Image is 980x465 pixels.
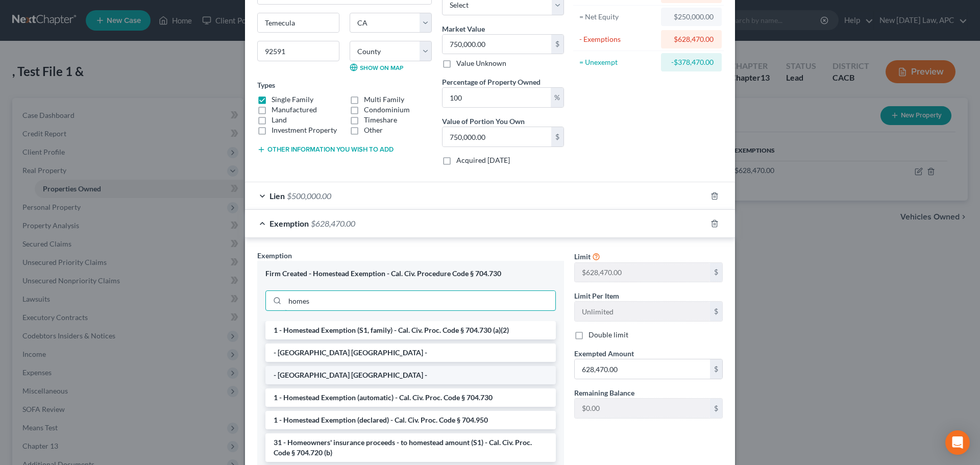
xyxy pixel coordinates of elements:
[574,387,634,398] label: Remaining Balance
[269,218,309,228] span: Exemption
[364,115,397,125] label: Timeshare
[272,115,287,125] label: Land
[669,12,714,22] div: $250,000.00
[579,57,656,67] div: = Unexempt
[265,388,556,407] li: 1 - Homestead Exemption (automatic) - Cal. Civ. Proc. Code § 704.730
[456,155,510,165] label: Acquired [DATE]
[364,94,404,105] label: Multi Family
[575,263,710,282] input: --
[272,105,317,115] label: Manufactured
[350,63,403,71] a: Show on Map
[710,302,722,321] div: $
[551,127,563,146] div: $
[579,34,656,44] div: - Exemptions
[456,58,506,68] label: Value Unknown
[575,359,710,379] input: 0.00
[551,35,563,54] div: $
[265,269,556,279] div: Firm Created - Homestead Exemption - Cal. Civ. Procedure Code § 704.730
[442,23,485,34] label: Market Value
[579,12,656,22] div: = Net Equity
[443,35,551,54] input: 0.00
[443,127,551,146] input: 0.00
[574,252,591,261] span: Limit
[589,330,628,340] label: Double limit
[669,34,714,44] div: $628,470.00
[364,105,410,115] label: Condominium
[285,291,555,310] input: Search exemption rules...
[265,344,556,362] li: - [GEOGRAPHIC_DATA] [GEOGRAPHIC_DATA] -
[272,94,313,105] label: Single Family
[442,77,541,87] label: Percentage of Property Owned
[710,263,722,282] div: $
[669,57,714,67] div: -$378,470.00
[257,80,275,90] label: Types
[442,116,525,127] label: Value of Portion You Own
[443,88,551,107] input: 0.00
[575,399,710,418] input: --
[272,125,337,135] label: Investment Property
[311,218,355,228] span: $628,470.00
[710,399,722,418] div: $
[257,251,292,260] span: Exemption
[364,125,383,135] label: Other
[575,302,710,321] input: --
[265,411,556,429] li: 1 - Homestead Exemption (declared) - Cal. Civ. Proc. Code § 704.950
[265,321,556,339] li: 1 - Homestead Exemption (S1, family) - Cal. Civ. Proc. Code § 704.730 (a)(2)
[945,430,970,455] div: Open Intercom Messenger
[574,290,619,301] label: Limit Per Item
[258,13,339,33] input: Enter city...
[265,366,556,384] li: - [GEOGRAPHIC_DATA] [GEOGRAPHIC_DATA] -
[551,88,563,107] div: %
[574,349,634,358] span: Exempted Amount
[265,433,556,462] li: 31 - Homeowners' insurance proceeds - to homestead amount (S1) - Cal. Civ. Proc. Code § 704.720 (b)
[257,41,339,61] input: Enter zip...
[287,191,331,201] span: $500,000.00
[710,359,722,379] div: $
[257,145,394,154] button: Other information you wish to add
[269,191,285,201] span: Lien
